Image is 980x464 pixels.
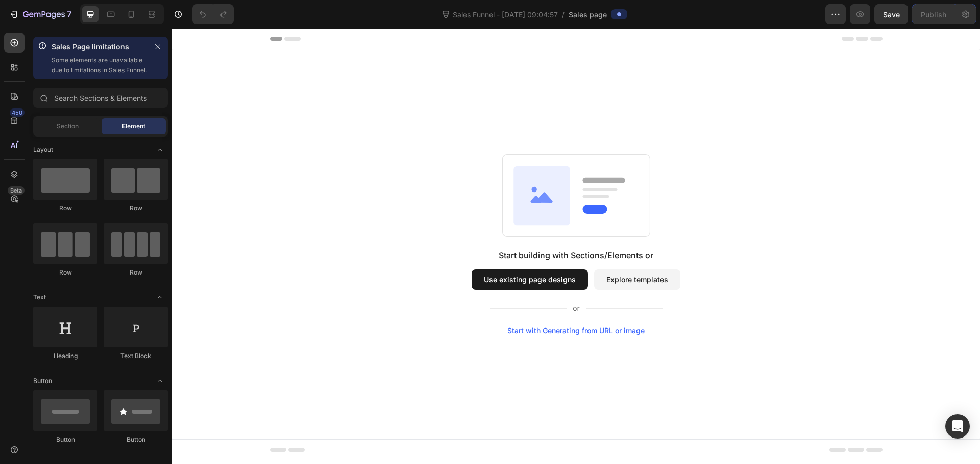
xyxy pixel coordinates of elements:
div: Button [33,435,97,444]
p: Some elements are unavailable due to limitations in Sales Funnel. [52,55,148,75]
div: Text Block [104,351,168,361]
button: Use existing page designs [300,241,416,261]
div: Row [104,268,168,277]
div: Beta [8,186,24,195]
p: 7 [67,8,71,20]
p: Sales Page limitations [52,41,148,53]
span: Save [883,10,900,19]
div: Row [33,268,97,277]
div: Open Intercom Messenger [945,414,970,439]
div: Button [104,435,168,444]
div: Row [104,204,168,213]
button: Publish [912,4,955,24]
span: Text [33,293,46,302]
div: Start with Generating from URL or image [335,298,473,306]
span: Element [122,122,145,131]
div: Undo/Redo [192,4,234,24]
span: Section [57,122,79,131]
button: Explore templates [422,241,508,261]
span: / [562,9,565,20]
div: Publish [921,9,946,20]
div: Row [33,204,97,213]
div: 450 [10,108,24,117]
div: Heading [33,351,97,361]
button: 7 [4,4,76,24]
button: Save [874,4,908,24]
span: Sales Funnel - [DATE] 09:04:57 [451,9,560,20]
span: Button [33,376,52,386]
span: Toggle open [152,142,168,158]
input: Search Sections & Elements [33,88,168,108]
span: Layout [33,145,53,154]
span: Sales page [569,9,607,20]
iframe: Design area [172,29,980,464]
span: Toggle open [152,289,168,306]
span: Toggle open [152,373,168,389]
div: Start building with Sections/Elements or [327,221,481,233]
